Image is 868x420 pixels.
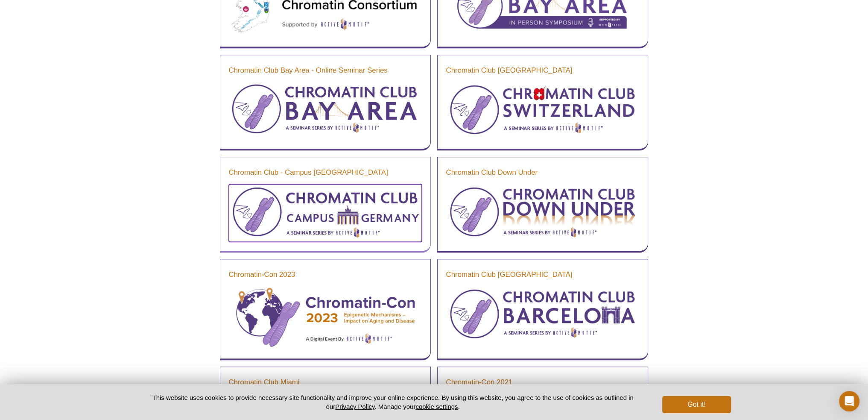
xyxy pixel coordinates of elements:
[446,82,639,138] img: Chromatin Club Switzerland Seminar Series
[446,167,538,178] a: Chromatin Club Down Under
[229,167,388,178] a: Chromatin Club - Campus [GEOGRAPHIC_DATA]
[446,65,573,76] a: Chromatin Club [GEOGRAPHIC_DATA]
[839,391,859,411] div: Open Intercom Messenger
[229,65,388,76] a: Chromatin Club Bay Area - Online Seminar Series
[446,286,639,342] img: Chromatin Club Barcelona Seminar Series
[446,184,639,240] img: Chromatin Club Down Under Seminar Series
[137,393,649,411] p: This website uses cookies to provide necessary site functionality and improve your online experie...
[229,184,422,240] img: Chromatin Club - Campus Germany Seminar Series
[415,403,458,410] button: cookie settings
[335,403,374,410] a: Privacy Policy
[662,396,731,413] button: Got it!
[229,377,300,388] a: Chromatin Club Miami
[229,270,295,280] a: Chromatin-Con 2023
[446,270,573,280] a: Chromatin Club [GEOGRAPHIC_DATA]
[446,377,513,388] a: Chromatin-Con 2021
[229,286,422,348] img: Chromatin-Con 2023: Epigenetics of Aging
[229,82,422,138] img: Chromatin Club Bay Area Seminar Series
